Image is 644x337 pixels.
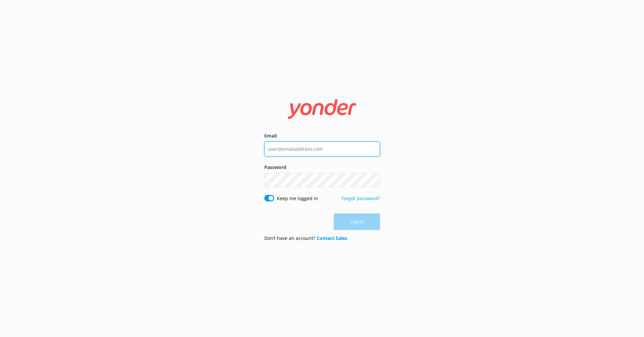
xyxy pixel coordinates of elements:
[317,235,347,241] a: Contact Sales
[264,235,347,242] p: Don’t have an account?
[341,195,380,201] a: Forgot password?
[264,141,380,156] input: user@emailaddress.com
[367,174,380,187] button: Show password
[277,195,318,202] label: Keep me logged in
[264,164,380,171] label: Password
[264,132,380,140] label: Email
